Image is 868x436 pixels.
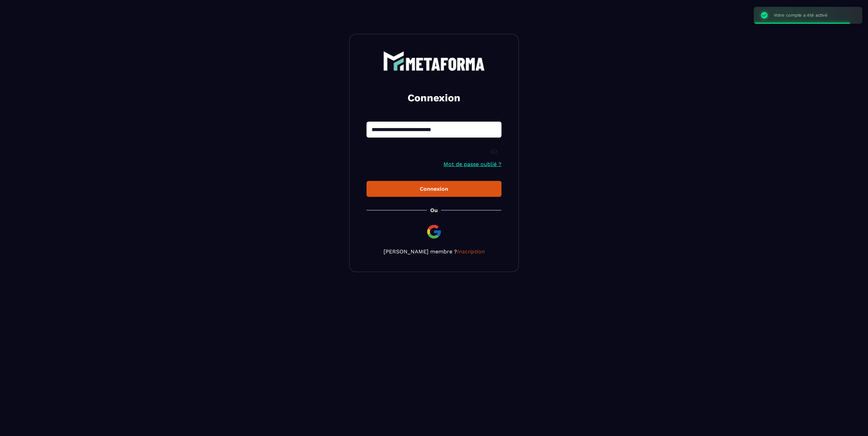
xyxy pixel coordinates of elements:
p: Ou [430,207,438,213]
button: Connexion [367,181,501,197]
img: google [426,224,442,240]
img: logo [383,51,485,71]
p: [PERSON_NAME] membre ? [367,248,501,255]
div: Connexion [372,186,496,192]
a: logo [367,51,501,71]
h2: Connexion [375,91,493,105]
a: Inscription [457,248,485,255]
a: Mot de passe oublié ? [443,161,501,167]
